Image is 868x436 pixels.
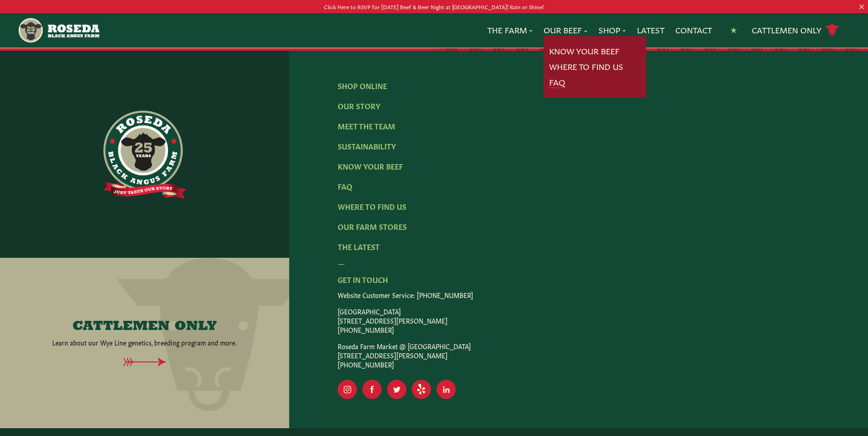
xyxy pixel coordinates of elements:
a: Shop [598,24,626,36]
a: Where To Find Us [549,61,623,73]
div: — [338,257,820,268]
a: Contact [675,24,712,36]
a: Sustainability [338,141,396,151]
p: Roseda Farm Market @ [GEOGRAPHIC_DATA] [STREET_ADDRESS][PERSON_NAME] [PHONE_NUMBER] [338,341,820,369]
a: Shop Online [338,80,387,90]
a: Our Beef [544,24,588,36]
p: Website Customer Service: [PHONE_NUMBER] [338,290,820,299]
p: [GEOGRAPHIC_DATA] [STREET_ADDRESS][PERSON_NAME] [PHONE_NUMBER] [338,307,820,334]
a: Where To Find Us [338,201,406,211]
a: Latest [637,24,664,36]
img: https://roseda.com/wp-content/uploads/2021/05/roseda-25-header.png [17,17,99,44]
img: https://roseda.com/wp-content/uploads/2021/06/roseda-25-full@2x.png [103,111,186,198]
a: Visit Our Instagram Page [338,380,357,399]
a: FAQ [338,181,352,191]
a: CATTLEMEN ONLY Learn about our Wye Line genetics, breeding program and more. [24,319,265,347]
a: Know Your Beef [549,45,620,57]
a: Meet The Team [338,121,395,131]
a: Know Your Beef [338,161,403,171]
a: Visit Our LinkedIn Page [437,380,456,399]
nav: Main Navigation [17,13,851,48]
a: Visit Our Facebook Page [362,380,382,399]
a: Our Story [338,101,380,111]
a: Visit Our Yelp Page [412,380,431,399]
h4: CATTLEMEN ONLY [72,319,217,334]
p: Click Here to RSVP for [DATE] Beef & Beer Night at [GEOGRAPHIC_DATA]! Rain or Shine! [43,2,825,11]
p: Learn about our Wye Line genetics, breeding program and more. [52,338,237,347]
a: Our Farm Stores [338,221,407,231]
a: The Latest [338,241,380,251]
a: FAQ [549,76,565,88]
a: The Farm [487,24,533,36]
a: Cattlemen Only [752,22,840,38]
a: Visit Our Twitter Page [387,380,406,399]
